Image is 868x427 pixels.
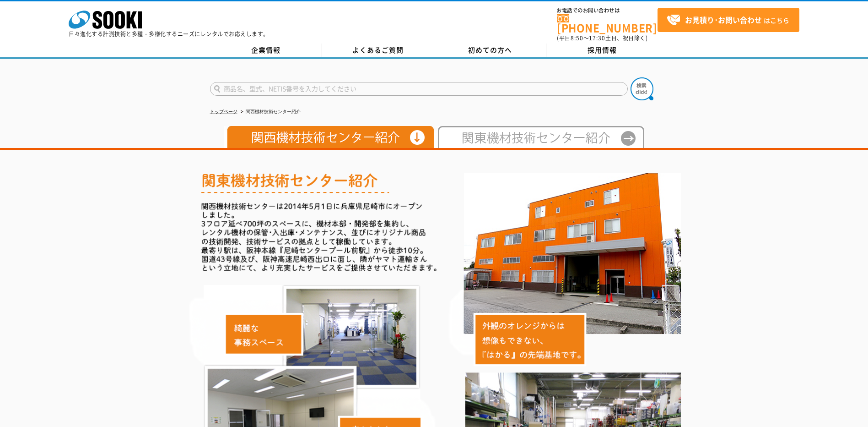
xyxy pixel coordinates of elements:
a: 採用情報 [546,44,658,57]
strong: お見積り･お問い合わせ [685,14,762,25]
span: 8:50 [571,34,583,42]
a: お見積り･お問い合わせはこちら [658,8,799,32]
a: よくあるご質問 [322,44,434,57]
a: 東日本テクニカルセンター紹介 [434,139,644,146]
img: btn_search.png [631,77,653,100]
span: はこちら [667,13,789,27]
img: 東日本テクニカルセンター紹介 [434,126,644,148]
span: (平日 ～ 土日、祝日除く) [557,34,647,42]
a: 関西機材技術センター紹介 [224,139,434,146]
li: 関西機材技術センター紹介 [239,107,301,117]
a: [PHONE_NUMBER] [557,14,658,33]
span: 17:30 [589,34,605,42]
a: 初めての方へ [434,44,546,57]
span: お電話でのお問い合わせは [557,8,658,13]
p: 日々進化する計測技術と多種・多様化するニーズにレンタルでお応えします。 [69,31,269,37]
input: 商品名、型式、NETIS番号を入力してください [210,82,628,96]
span: 初めての方へ [468,45,512,55]
img: 関西機材技術センター紹介 [224,126,434,148]
a: 企業情報 [210,44,322,57]
a: トップページ [210,109,237,114]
